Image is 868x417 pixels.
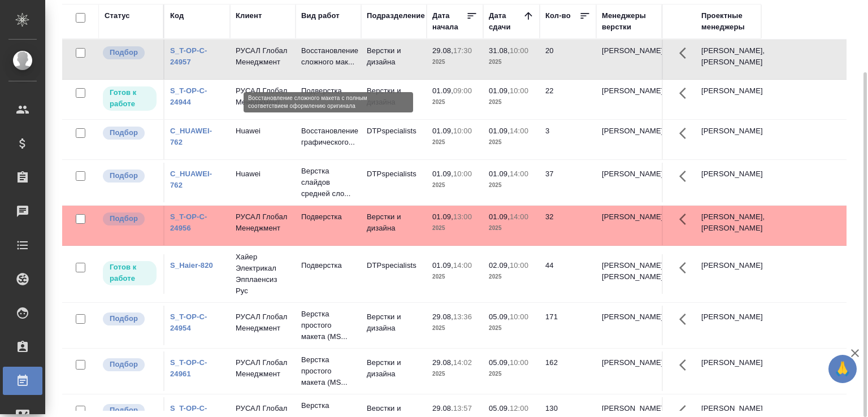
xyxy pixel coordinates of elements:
td: 32 [540,206,596,245]
td: Верстки и дизайна [361,40,427,79]
p: [PERSON_NAME] [602,211,656,223]
p: 2025 [432,180,478,191]
div: Можно подбирать исполнителей [102,125,158,141]
p: Подбор [110,405,138,416]
p: 17:30 [453,46,472,55]
p: [PERSON_NAME], [PERSON_NAME] [701,45,756,68]
button: Здесь прячутся важные кнопки [672,80,700,107]
p: 12:00 [510,404,528,412]
button: Здесь прячутся важные кнопки [672,120,700,147]
div: Можно подбирать исполнителей [102,311,158,327]
td: [PERSON_NAME] [696,254,761,294]
td: 22 [540,80,596,119]
p: 09:00 [453,86,472,95]
p: [PERSON_NAME], [PERSON_NAME] [701,211,756,234]
p: 10:00 [453,127,472,135]
div: Вид работ [301,10,340,21]
div: Можно подбирать исполнителей [102,357,158,372]
td: 20 [540,40,596,79]
p: 01.09, [489,170,510,178]
p: 01.09, [432,261,453,270]
td: DTPspecialists [361,120,427,159]
button: Здесь прячутся важные кнопки [672,351,700,379]
p: Готов к работе [110,87,150,110]
p: Восстановление графического... [301,125,355,148]
td: DTPspecialists [361,254,427,294]
a: C_HUAWEI-762 [170,127,212,146]
p: 29.08, [432,404,453,412]
td: Верстки и дизайна [361,80,427,119]
div: Дата сдачи [489,10,523,33]
p: 31.08, [489,46,510,55]
td: Верстки и дизайна [361,206,427,245]
p: 14:00 [453,261,472,270]
p: 01.09, [489,86,510,95]
p: РУСАЛ Глобал Менеджмент [236,211,290,234]
p: [PERSON_NAME] [602,85,656,97]
p: Хайер Электрикал Эпплаенсиз Рус [236,251,290,297]
p: 01.09, [432,86,453,95]
p: 13:57 [453,404,472,412]
button: Здесь прячутся важные кнопки [672,40,700,67]
a: S_T-OP-C-24954 [170,312,207,332]
div: Код [170,10,184,21]
p: Huawei [236,168,290,180]
p: 2025 [432,57,478,68]
p: Подверстка [301,260,355,271]
p: 2025 [489,97,534,108]
td: [PERSON_NAME] [696,351,761,391]
p: 2025 [489,271,534,283]
p: 2025 [432,368,478,380]
a: S_T-OP-C-24961 [170,358,207,378]
p: 29.08, [432,358,453,367]
div: Подразделение [367,10,425,21]
p: 01.09, [432,212,453,221]
p: 10:00 [510,46,528,55]
p: Верстка простого макета (MS... [301,354,355,388]
a: S_Haier-820 [170,261,213,270]
p: 10:00 [510,261,528,270]
p: [PERSON_NAME] [602,311,656,323]
div: Кол-во [545,10,571,21]
p: 10:00 [510,86,528,95]
td: 171 [540,306,596,345]
td: 162 [540,351,596,391]
p: РУСАЛ Глобал Менеджмент [236,45,290,68]
p: Верстка простого макета (MS... [301,309,355,342]
p: Подверстка [301,211,355,223]
p: 2025 [489,137,534,148]
td: [PERSON_NAME] [696,80,761,119]
div: Можно подбирать исполнителей [102,45,158,60]
td: [PERSON_NAME] [696,163,761,202]
td: [PERSON_NAME] [696,120,761,159]
td: [PERSON_NAME] [696,306,761,345]
button: Здесь прячутся важные кнопки [672,306,700,333]
p: 10:00 [510,312,528,321]
p: 2025 [489,57,534,68]
p: Подверстка [301,85,355,97]
button: Здесь прячутся важные кнопки [672,163,700,190]
p: 2025 [432,137,478,148]
p: 05.09, [489,358,510,367]
p: 2025 [489,180,534,191]
p: Подбор [110,213,138,224]
button: Здесь прячутся важные кнопки [672,206,700,233]
div: Дата начала [432,10,466,33]
p: 14:00 [510,212,528,221]
p: Huawei [236,125,290,137]
p: Подбор [110,313,138,324]
p: 2025 [489,323,534,334]
p: 2025 [489,368,534,380]
p: Верстка слайдов средней сло... [301,166,355,199]
p: 2025 [432,97,478,108]
p: 01.09, [432,127,453,135]
p: [PERSON_NAME] [602,403,656,414]
p: 29.08, [432,46,453,55]
p: [PERSON_NAME] [602,125,656,137]
p: РУСАЛ Глобал Менеджмент [236,85,290,108]
p: 01.09, [489,212,510,221]
div: Можно подбирать исполнителей [102,168,158,184]
p: РУСАЛ Глобал Менеджмент [236,357,290,380]
p: 14:02 [453,358,472,367]
a: S_T-OP-C-24944 [170,86,207,106]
